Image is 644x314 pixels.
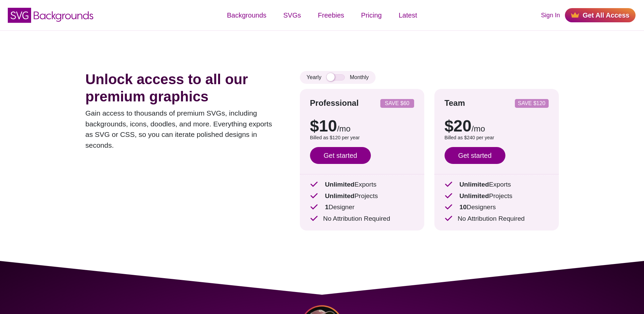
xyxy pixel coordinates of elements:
[310,134,414,142] p: Billed as $120 per year
[383,101,411,106] p: SAVE $60
[445,214,549,224] p: No Attribution Required
[218,5,275,25] a: Backgrounds
[310,191,414,201] p: Projects
[445,134,549,142] p: Billed as $240 per year
[325,192,354,199] strong: Unlimited
[310,214,414,224] p: No Attribution Required
[445,98,465,107] strong: Team
[518,101,546,106] p: SAVE $120
[325,203,329,211] strong: 1
[310,202,414,212] p: Designer
[565,8,636,22] a: Get All Access
[310,147,371,164] a: Get started
[310,98,359,107] strong: Professional
[445,118,549,134] p: $20
[445,147,505,164] a: Get started
[445,180,549,190] p: Exports
[275,5,309,25] a: SVGs
[445,191,549,201] p: Projects
[390,5,425,25] a: Latest
[459,203,467,211] strong: 10
[310,180,414,190] p: Exports
[472,124,485,133] span: /mo
[300,71,376,84] div: Yearly Monthly
[459,192,489,199] strong: Unlimited
[325,181,354,188] strong: Unlimited
[445,202,549,212] p: Designers
[353,5,390,25] a: Pricing
[541,11,560,20] a: Sign In
[310,118,414,134] p: $10
[309,5,353,25] a: Freebies
[86,108,280,150] p: Gain access to thousands of premium SVGs, including backgrounds, icons, doodles, and more. Everyt...
[337,124,351,133] span: /mo
[459,181,489,188] strong: Unlimited
[86,71,280,105] h1: Unlock access to all our premium graphics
